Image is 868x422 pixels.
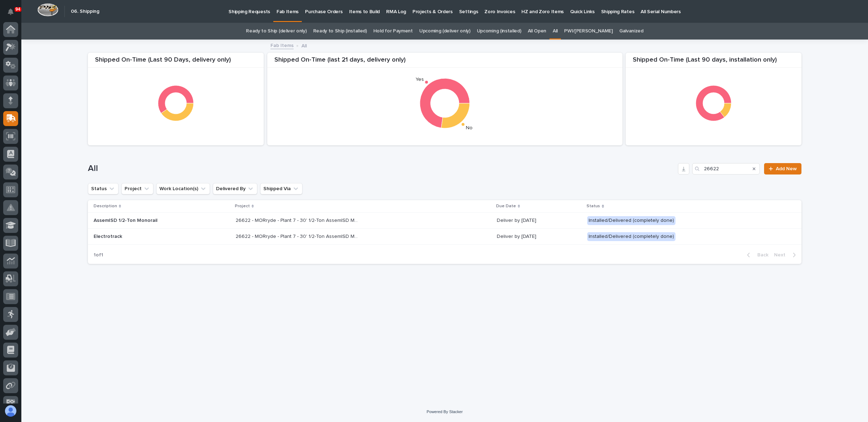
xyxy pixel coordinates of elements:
button: Next [771,252,801,258]
a: Add New [764,163,801,174]
p: 26622 - MORryde - Plant 7 - 30' 1/2-Ton AssemISD Monorail System [236,232,362,240]
p: 1 of 1 [88,246,109,264]
tr: AssemISD 1/2-Ton Monorail26622 - MORryde - Plant 7 - 30' 1/2-Ton AssemISD Monorail System26622 - ... [88,213,801,229]
text: No [466,125,473,130]
p: 94 [16,7,20,12]
button: Back [741,252,771,258]
div: Shipped On-Time (Last 90 days, installation only) [626,56,801,68]
p: AssemISD 1/2-Ton Monorail [94,218,218,224]
a: Ready to Ship (deliver only) [246,23,306,40]
a: PWI/[PERSON_NAME] [564,23,613,40]
div: Installed/Delivered (completely done) [587,216,675,225]
button: Shipped Via [260,183,303,194]
input: Search [692,163,760,174]
a: All Open [528,23,547,40]
h2: 06. Shipping [71,9,99,15]
tr: Electrotrack26622 - MORryde - Plant 7 - 30' 1/2-Ton AssemISD Monorail System26622 - MORryde - Pla... [88,229,801,245]
a: Powered By Stacker [427,410,463,414]
span: Next [774,252,790,258]
p: Deliver by [DATE] [497,234,582,240]
div: Shipped On-Time (Last 90 Days, delivery only) [88,56,264,68]
p: Due Date [496,202,516,210]
p: Description [94,202,117,210]
a: Fab Items [270,41,294,49]
span: Back [753,252,768,258]
button: Work Location(s) [156,183,210,194]
a: Upcoming (installed) [477,23,521,40]
button: Delivered By [213,183,257,194]
p: All [301,41,307,49]
div: Notifications94 [9,9,18,20]
a: Hold for Payment [373,23,413,40]
p: 26622 - MORryde - Plant 7 - 30' 1/2-Ton AssemISD Monorail System [236,216,362,224]
p: Project [235,202,250,210]
a: Galvanized [619,23,643,40]
a: Ready to Ship (installed) [313,23,367,40]
p: Status [586,202,600,210]
button: Notifications [3,4,18,19]
button: Project [121,183,153,194]
text: Yes [416,77,424,82]
div: Shipped On-Time (last 21 days, delivery only) [267,56,622,68]
p: Electrotrack [94,234,218,240]
p: Deliver by [DATE] [497,218,582,224]
button: Status [88,183,119,194]
a: All [553,23,558,40]
h1: All [88,163,675,174]
span: Add New [776,166,797,171]
img: Workspace Logo [37,3,58,16]
a: Upcoming (deliver only) [419,23,470,40]
div: Installed/Delivered (completely done) [587,232,675,241]
button: users-avatar [3,403,18,418]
